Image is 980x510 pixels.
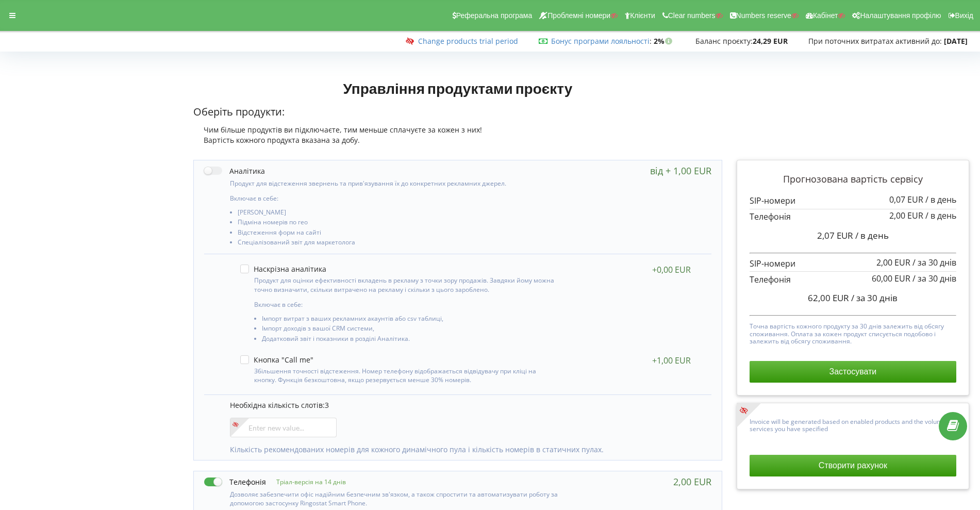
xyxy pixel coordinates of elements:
[238,229,559,239] li: Відстеження форм на сайті
[889,194,923,205] span: 0,07 EUR
[750,455,956,476] button: Створити рахунок
[551,36,652,46] span: :
[944,36,968,46] strong: [DATE]
[230,400,701,410] p: Необхідна кількість слотів:
[266,478,346,486] p: Тріал-версія на 14 днів
[912,273,956,284] span: / за 30 днів
[889,210,923,221] span: 2,00 EUR
[750,258,956,270] p: SIP-номери
[668,11,716,20] span: Clear numbers
[808,36,942,46] span: При поточних витратах активний до:
[817,229,853,241] span: 2,07 EUR
[650,166,711,176] div: від + 1,00 EUR
[551,36,650,46] a: Бонус програми лояльності
[872,273,910,284] span: 60,00 EUR
[808,292,849,304] span: 62,00 EUR
[925,194,956,205] span: / в день
[750,361,956,383] button: Застосувати
[750,416,956,433] p: Invoice will be generated based on enabled products and the volume of services you have specified
[456,11,533,20] span: Реферальна програма
[238,209,559,219] li: [PERSON_NAME]
[876,257,910,268] span: 2,00 EUR
[238,219,559,228] li: Підміна номерів по гео
[238,239,559,249] li: Спеціалізований звіт для маркетолога
[240,355,313,364] label: Кнопка "Call me"
[750,211,956,223] p: Телефонія
[750,173,956,186] p: Прогнозована вартість сервісу
[254,300,556,309] p: Включає в себе:
[193,125,722,135] div: Чим більше продуктів ви підключаєте, тим меньше сплачуєте за кожен з них!
[262,315,556,325] li: Імпорт витрат з ваших рекламних акаунтів або csv таблиці,
[860,11,941,20] span: Налаштування профілю
[955,11,973,20] span: Вихід
[240,265,326,273] label: Наскрізна аналітика
[673,476,711,487] div: 2,00 EUR
[204,166,265,176] label: Аналітика
[851,292,898,304] span: / за 30 днів
[193,135,722,145] div: Вартість кожного продукта вказана за добу.
[652,355,691,366] div: +1,00 EUR
[652,265,691,275] div: +0,00 EUR
[654,36,675,46] strong: 2%
[230,194,559,203] p: Включає в себе:
[925,210,956,221] span: / в день
[912,257,956,268] span: / за 30 днів
[193,105,722,120] p: Оберіть продукти:
[254,367,556,384] p: Збільшення точності відстеження. Номер телефону відображається відвідувачу при кліці на кнопку. Ф...
[262,335,556,345] li: Додатковий звіт і показники в розділі Аналітика.
[230,445,701,455] p: Кількість рекомендованих номерів для кожного динамічного пула і кількість номерів в статичних пулах.
[262,325,556,335] li: Імпорт доходів з вашої CRM системи,
[753,36,788,46] strong: 24,29 EUR
[695,36,753,46] span: Баланс проєкту:
[230,418,337,437] input: Enter new value...
[193,79,722,97] h1: Управління продуктами проєкту
[736,11,791,20] span: Numbers reserve
[230,490,559,507] p: Дозволяє забезпечити офіс надійним безпечним зв'язком, а також спростити та автоматизувати роботу...
[325,400,329,410] span: 3
[254,276,556,293] p: Продукт для оцінки ефективності вкладень в рекламу з точки зору продажів. Завдяки йому можна точн...
[418,36,518,46] a: Change products trial period
[750,274,956,286] p: Телефонія
[630,11,655,20] span: Клієнти
[813,11,838,20] span: Кабінет
[750,320,956,345] p: Точна вартість кожного продукту за 30 днів залежить від обсягу споживання. Оплата за кожен продук...
[855,229,889,241] span: / в день
[750,195,956,207] p: SIP-номери
[230,179,559,188] p: Продукт для відстеження звернень та прив'язування їх до конкретних рекламних джерел.
[547,11,610,20] span: Проблемні номери
[204,476,266,487] label: Телефонія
